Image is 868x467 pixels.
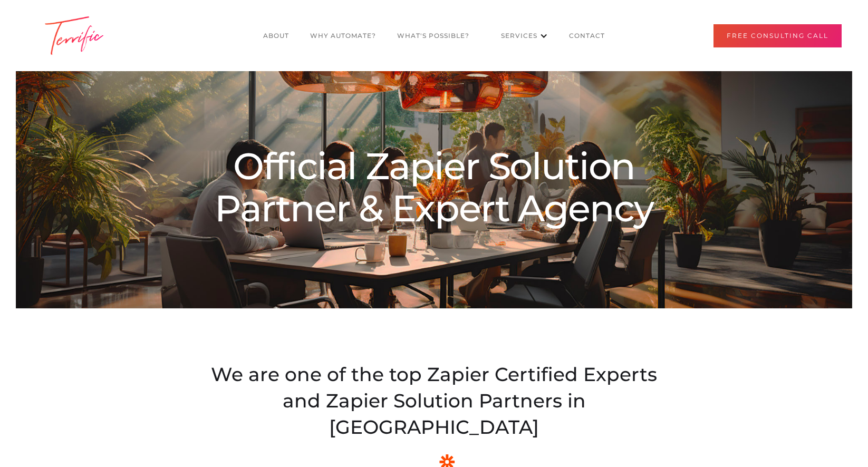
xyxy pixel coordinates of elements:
a: About [253,26,300,46]
a: What's POssible? [387,26,480,46]
div: We are one of the top Zapier Certified Experts and Zapier Solution Partners in [GEOGRAPHIC_DATA] [194,361,674,440]
a: Free Consulting Call [713,24,842,47]
a: Services [490,26,537,46]
div: Official Zapier Solution Partner & Expert Agency [163,145,705,229]
div: Free Consulting Call [727,31,828,41]
a: Why Automate? [300,26,387,46]
a: CONTACT [558,26,615,46]
img: Terrific Logo [26,16,121,55]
